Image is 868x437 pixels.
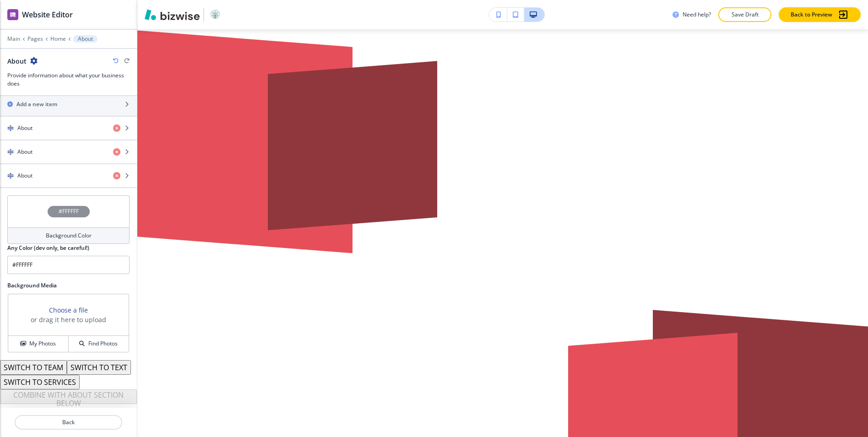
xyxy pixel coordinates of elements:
button: Home [50,36,66,42]
button: Save Draft [718,7,771,22]
button: Back [15,415,122,430]
button: Pages [27,36,43,42]
img: Drag [7,173,14,179]
button: SWITCH TO TEXT [67,360,131,375]
h2: Background Media [7,281,130,290]
h3: Need help? [683,11,711,19]
h4: My Photos [29,340,56,348]
button: #FFFFFFBackground Color [7,195,130,244]
img: Your Logo [208,7,222,22]
p: Save Draft [730,11,759,19]
p: Back to Preview [791,11,832,19]
h4: About [17,172,33,180]
img: Drag [7,149,14,155]
div: Choose a fileor drag it here to uploadMy PhotosFind Photos [7,293,130,353]
h2: About [7,56,27,66]
p: About [78,36,93,42]
img: Bizwise Logo [145,9,200,20]
h2: Add a new item [16,100,57,108]
button: Choose a file [49,305,88,315]
h3: Provide information about what your business does [7,71,130,88]
button: Main [7,36,20,42]
img: Drag [7,125,14,131]
h4: About [17,148,33,156]
button: Back to Preview [779,7,861,22]
h2: Website Editor [22,9,73,20]
h4: #FFFFFF [59,207,79,216]
p: Back [16,418,121,426]
h2: Any Color (dev only, be careful!) [7,244,89,252]
button: About [73,35,98,43]
h4: Background Color [46,232,92,240]
h3: or drag it here to upload [31,315,106,324]
img: editor icon [7,9,18,20]
button: My Photos [8,336,69,352]
h4: About [17,124,33,132]
h4: Find Photos [88,340,118,348]
button: Find Photos [69,336,129,352]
